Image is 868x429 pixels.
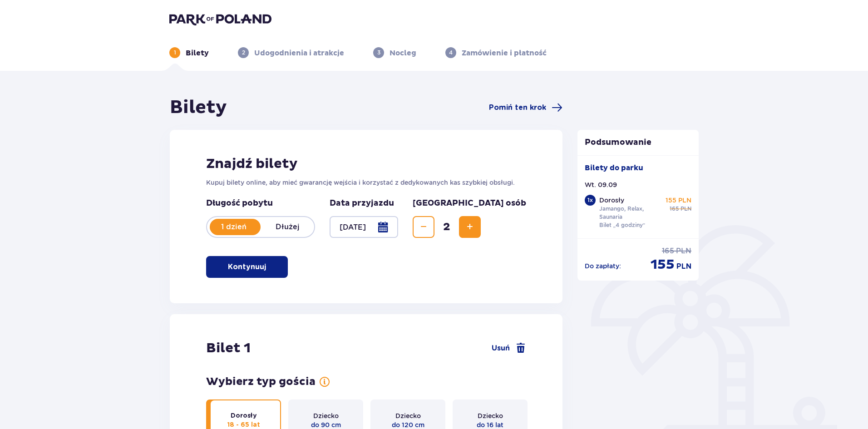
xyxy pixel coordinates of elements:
h2: Znajdź bilety [206,155,526,173]
p: 1 [174,49,176,57]
p: Wybierz typ gościa [206,375,316,389]
p: 2 [242,49,245,57]
p: Zamówienie i płatność [462,48,547,58]
p: 4 [449,49,453,57]
span: Pomiń ten krok [489,103,546,113]
p: 155 PLN [666,196,691,205]
p: PLN [676,261,691,271]
p: Jamango, Relax, Saunaria [599,205,662,221]
p: Dziecko [478,411,503,420]
p: Udogodnienia i atrakcje [254,48,344,58]
img: Park of Poland logo [169,13,271,25]
div: 1 x [585,195,596,206]
p: Bilet „4 godziny” [599,221,646,229]
p: Data przyjazdu [330,198,394,209]
p: Długość pobytu [206,198,315,209]
p: Dorosły [231,411,257,420]
p: Podsumowanie [577,137,699,148]
span: Usuń [492,343,510,353]
p: Dorosły [599,196,624,205]
p: Wt. 09.09 [585,180,617,189]
p: 3 [377,49,380,57]
p: Dziecko [395,411,421,420]
span: 2 [436,220,457,234]
p: [GEOGRAPHIC_DATA] osób [413,198,526,209]
p: 1 dzień [207,222,261,232]
p: 165 [670,205,679,213]
button: Kontynuuj [206,256,288,278]
button: Decrease [413,216,434,238]
p: Dziecko [313,411,339,420]
p: Dłużej [261,222,314,232]
button: Increase [459,216,481,238]
p: PLN [676,246,691,256]
p: Bilety do parku [585,163,643,173]
p: Bilet 1 [206,340,251,357]
p: Kontynuuj [228,262,266,272]
p: Bilety [186,48,209,58]
p: PLN [681,205,691,213]
p: Nocleg [390,48,416,58]
p: 165 [662,246,674,256]
a: Usuń [492,343,526,354]
p: 155 [651,256,675,273]
p: Kupuj bilety online, aby mieć gwarancję wejścia i korzystać z dedykowanych kas szybkiej obsługi. [206,178,526,187]
h1: Bilety [170,96,227,119]
a: Pomiń ten krok [489,102,562,113]
p: Do zapłaty : [585,261,621,271]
